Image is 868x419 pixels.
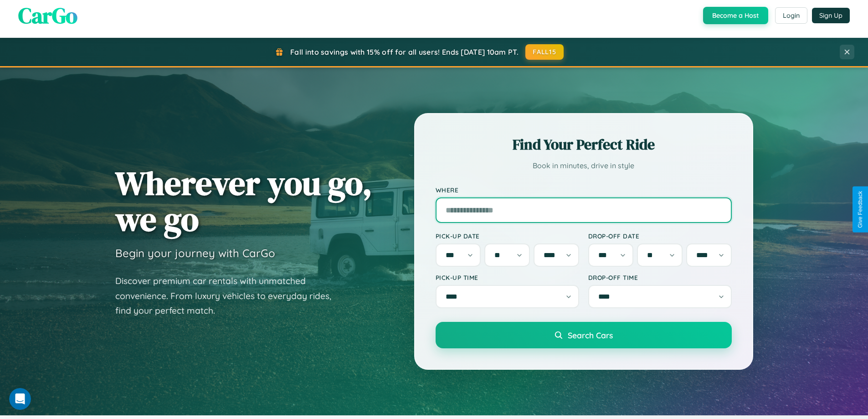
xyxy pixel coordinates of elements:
h2: Find Your Perfect Ride [436,134,732,155]
h3: Begin your journey with CarGo [115,246,275,260]
iframe: Intercom live chat [9,388,31,410]
button: FALL15 [525,44,564,60]
button: Sign Up [812,8,850,23]
label: Pick-up Time [436,274,579,281]
p: Book in minutes, drive in style [436,159,732,172]
button: Search Cars [436,322,732,348]
label: Drop-off Time [588,274,732,281]
div: Give Feedback [857,191,863,228]
button: Login [775,7,807,24]
p: Discover premium car rentals with unmatched convenience. From luxury vehicles to everyday rides, ... [115,274,343,318]
button: Become a Host [703,7,768,24]
span: Fall into savings with 15% off for all users! Ends [DATE] 10am PT. [290,47,519,57]
h1: Wherever you go, we go [115,165,372,237]
span: Search Cars [568,330,613,340]
label: Pick-up Date [436,232,579,240]
span: CarGo [18,0,77,31]
label: Where [436,186,732,194]
label: Drop-off Date [588,232,732,240]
